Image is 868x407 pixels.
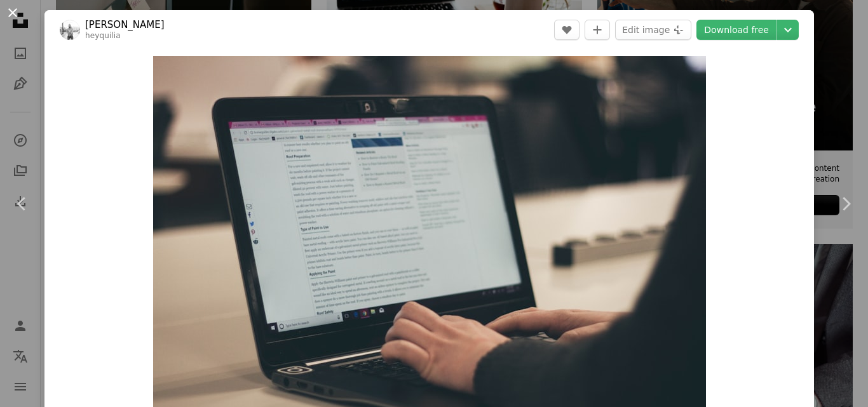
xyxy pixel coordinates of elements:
a: heyquilia [85,31,121,40]
button: Choose download size [777,20,799,40]
img: Go to Kenny Eliason's profile [60,20,80,40]
a: [PERSON_NAME] [85,18,165,31]
button: Edit image [615,20,691,40]
button: Add to Collection [585,20,610,40]
a: Next [824,143,868,265]
button: Like [554,20,580,40]
a: Download free [696,20,776,40]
